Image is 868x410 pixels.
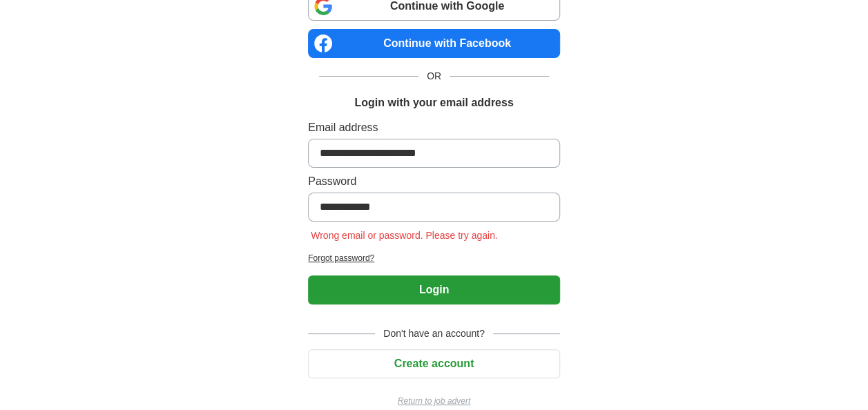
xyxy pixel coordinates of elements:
button: Login [308,275,560,304]
a: Continue with Facebook [308,29,560,58]
button: Create account [308,349,560,378]
label: Password [308,173,560,190]
a: Return to job advert [308,395,560,407]
h1: Login with your email address [354,95,513,111]
span: Don't have an account? [375,326,493,341]
label: Email address [308,119,560,136]
a: Create account [308,358,560,369]
span: Wrong email or password. Please try again. [308,230,501,241]
a: Forgot password? [308,252,560,264]
span: OR [418,69,450,84]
